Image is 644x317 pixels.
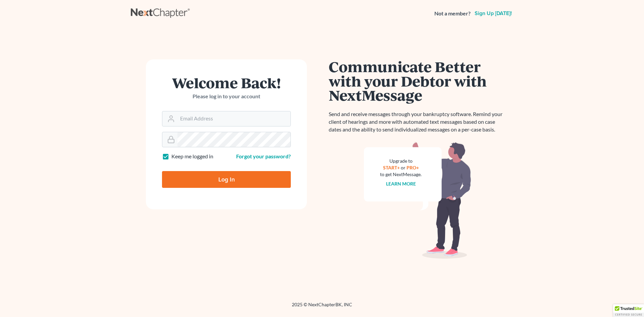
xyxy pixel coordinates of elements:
[171,153,213,160] label: Keep me logged in
[329,110,506,134] p: Send and receive messages through your bankruptcy software. Remind your client of hearings and mo...
[380,158,422,164] div: Upgrade to
[383,165,400,170] a: START+
[131,301,513,313] div: 2025 © NextChapterBK, INC
[162,93,291,100] p: Please log in to your account
[386,181,416,187] a: Learn more
[473,11,513,16] a: Sign up [DATE]!
[236,153,291,159] a: Forgot your password?
[401,165,406,170] span: or
[329,59,506,102] h1: Communicate Better with your Debtor with NextMessage
[364,142,471,259] img: nextmessage_bg-59042aed3d76b12b5cd301f8e5b87938c9018125f34e5fa2b7a6b67550977c72.svg
[407,165,419,170] a: PRO+
[613,304,644,317] div: TrustedSite Certified
[380,171,422,178] div: to get NextMessage.
[162,75,291,90] h1: Welcome Back!
[177,111,290,126] input: Email Address
[434,10,471,17] strong: Not a member?
[162,171,291,188] input: Log In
